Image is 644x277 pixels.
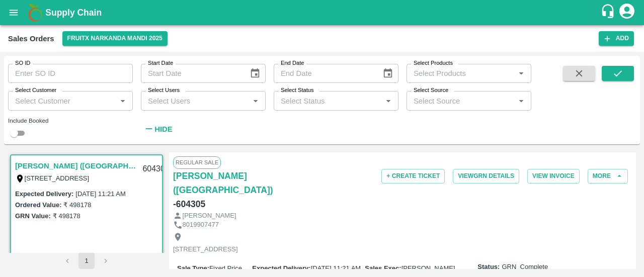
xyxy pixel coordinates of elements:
[401,264,455,272] span: [PERSON_NAME]
[177,264,209,272] label: Sale Type :
[378,64,397,83] button: Choose date
[8,64,133,83] input: Enter SO ID
[246,64,265,83] button: Choose date
[414,59,453,67] label: Select Products
[11,94,113,107] input: Select Customer
[75,190,125,198] label: [DATE] 11:21 AM
[116,95,129,108] button: Open
[173,156,221,168] span: Regular Sale
[78,253,95,269] button: page 1
[599,31,634,46] button: Add
[249,95,262,108] button: Open
[8,32,54,45] div: Sales Orders
[381,169,445,183] button: + Create Ticket
[382,95,395,108] button: Open
[8,116,133,125] div: Include Booked
[141,64,242,83] input: Start Date
[25,3,45,23] img: logo
[527,169,580,183] button: View Invoice
[414,86,448,95] label: Select Source
[252,264,310,272] label: Expected Delivery :
[63,201,91,209] label: ₹ 498178
[15,190,73,198] label: Expected Delivery :
[136,157,175,181] div: 604305
[515,67,528,80] button: Open
[277,94,379,107] input: Select Status
[209,264,242,272] span: Fixed Price
[45,6,600,20] a: Supply Chain
[58,253,115,269] nav: pagination navigation
[53,212,80,220] label: ₹ 498178
[600,4,618,22] div: customer-support
[2,1,25,24] button: open drawer
[15,201,61,209] label: Ordered Value:
[15,159,136,172] a: [PERSON_NAME] ([GEOGRAPHIC_DATA])
[311,264,361,272] span: [DATE] 11:21 AM
[183,220,219,230] p: 8019907477
[618,2,636,23] div: account of current user
[141,121,175,138] button: Hide
[281,59,304,67] label: End Date
[154,125,172,133] strong: Hide
[502,262,548,272] span: GRN_Complete
[45,8,102,18] b: Supply Chain
[148,59,173,67] label: Start Date
[148,86,180,95] label: Select Users
[62,31,168,46] button: Select DC
[515,95,528,108] button: Open
[453,169,519,183] button: ViewGRN Details
[173,169,326,197] a: [PERSON_NAME] ([GEOGRAPHIC_DATA])
[25,174,90,182] label: [STREET_ADDRESS]
[274,64,374,83] input: End Date
[365,264,401,272] label: Sales Exec :
[173,197,205,211] h6: - 604305
[588,169,628,183] button: More
[15,212,51,220] label: GRN Value:
[410,67,512,80] input: Select Products
[173,245,238,254] p: [STREET_ADDRESS]
[183,211,236,221] p: [PERSON_NAME]
[15,86,56,95] label: Select Customer
[477,262,500,272] label: Status:
[281,86,314,95] label: Select Status
[410,94,512,107] input: Select Source
[15,59,30,67] label: SO ID
[144,94,246,107] input: Select Users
